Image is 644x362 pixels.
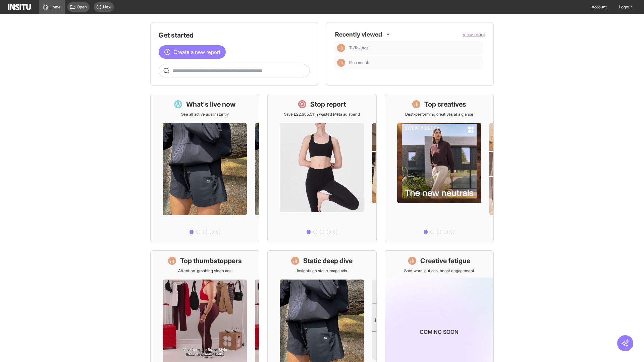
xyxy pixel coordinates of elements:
[159,45,226,59] button: Create a new report
[310,100,346,109] h1: Stop report
[180,256,242,265] h1: Top thumbstoppers
[424,100,466,109] h1: Top creatives
[385,94,494,242] a: Top creativesBest-performing creatives at a glance
[297,268,347,274] p: Insights on static image ads
[77,4,87,10] span: Open
[405,112,473,117] p: Best-performing creatives at a glance
[181,112,229,117] p: See all active ads instantly
[349,60,480,65] span: Placements
[337,44,345,52] div: Insights
[8,4,31,10] img: Logo
[150,94,259,242] a: What's live nowSee all active ads instantly
[337,59,345,67] div: Insights
[103,4,111,10] span: New
[159,31,310,40] h1: Get started
[303,256,353,265] h1: Static deep dive
[186,100,236,109] h1: What's live now
[349,45,369,51] span: TikTok Ads
[284,112,360,117] p: Save £22,985.51 in wasted Meta ad spend
[173,48,220,56] span: Create a new report
[349,45,480,51] span: TikTok Ads
[50,4,61,10] span: Home
[463,31,485,38] button: View more
[178,268,231,274] p: Attention-grabbing video ads
[349,60,370,65] span: Placements
[463,32,485,37] span: View more
[267,94,376,242] a: Stop reportSave £22,985.51 in wasted Meta ad spend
